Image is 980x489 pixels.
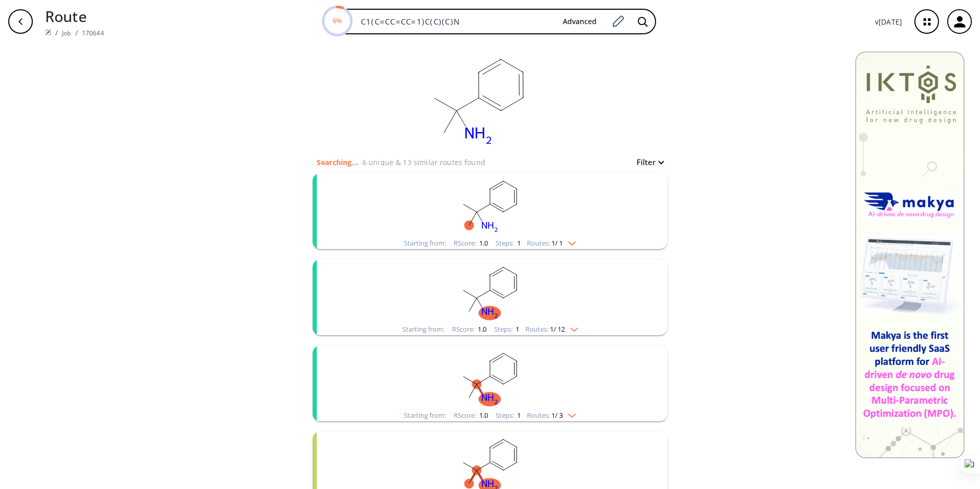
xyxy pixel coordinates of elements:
img: Down [563,237,576,246]
a: 170644 [82,29,104,37]
span: 1 / 1 [552,240,563,247]
span: 1 / 12 [550,326,565,333]
li: / [55,27,58,38]
a: Job [62,29,71,37]
button: Filter [630,158,663,166]
svg: CC(C)(N)c1ccccc1 [357,173,623,237]
img: Down [565,323,578,332]
svg: CC(C)(N)c1ccccc1 [357,259,623,323]
svg: CC(C)(N)c1ccccc1 [357,345,623,410]
text: 6% [333,16,342,25]
div: Routes: [527,412,576,419]
p: 6 unique & 13 similar routes found [362,157,485,168]
span: 1.0 [478,238,488,248]
div: Routes: [525,326,578,333]
div: Starting from: [404,412,446,419]
div: RScore : [452,326,486,333]
input: Enter SMILES [355,16,555,27]
div: RScore : [454,240,488,247]
div: Starting from: [404,240,446,247]
div: Steps : [494,326,519,333]
span: 1.0 [476,324,486,334]
li: / [75,27,78,38]
span: 1 [516,411,521,420]
span: 1 [516,238,521,248]
p: v [DATE] [875,16,902,27]
p: Route [45,5,104,27]
div: RScore : [454,412,488,419]
img: Spaya logo [45,29,51,35]
span: 1 [514,324,519,334]
div: Routes: [527,240,576,247]
img: Banner [855,51,965,458]
div: Starting from: [402,326,444,333]
span: 1.0 [478,411,488,420]
div: Steps : [496,240,521,247]
p: Searching... [317,157,358,168]
svg: C1(C=CC=CC=1)C(C)(C)N [376,43,581,156]
button: Advanced [555,12,605,31]
img: Down [563,410,576,418]
div: Steps : [496,412,521,419]
span: 1 / 3 [552,412,563,419]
